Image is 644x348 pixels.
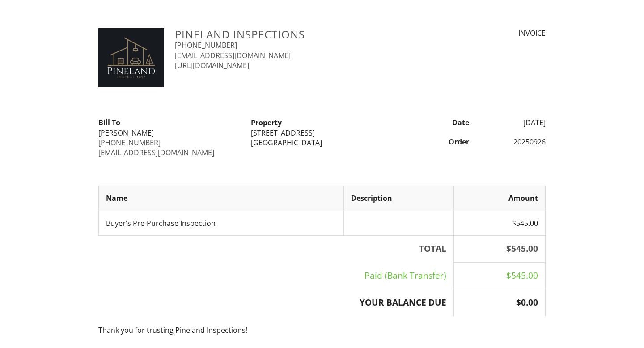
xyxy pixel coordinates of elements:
img: Original%20Logo.png [98,28,164,87]
a: [EMAIL_ADDRESS][DOMAIN_NAME] [98,148,214,157]
th: YOUR BALANCE DUE [99,289,454,316]
h3: Pineland Inspections [175,28,431,40]
th: TOTAL [99,235,454,262]
div: [GEOGRAPHIC_DATA] [251,138,393,148]
p: Thank you for trusting Pineland Inspections! [98,325,546,335]
span: Buyer's Pre-Purchase Inspection [106,218,216,228]
td: $545.00 [454,211,546,235]
th: Description [343,186,453,211]
a: [EMAIL_ADDRESS][DOMAIN_NAME] [175,51,291,60]
td: $545.00 [454,262,546,289]
div: Date [398,118,475,127]
a: [PHONE_NUMBER] [98,138,161,148]
div: INVOICE [442,28,546,38]
div: [DATE] [475,118,551,127]
a: [PHONE_NUMBER] [175,40,237,50]
strong: Bill To [98,118,120,127]
div: Order [398,137,475,147]
th: Name [99,186,344,211]
strong: Property [251,118,282,127]
td: Paid (Bank Transfer) [99,262,454,289]
div: 20250926 [475,137,551,147]
div: [PERSON_NAME] [98,128,240,138]
div: [STREET_ADDRESS] [251,128,393,138]
th: $545.00 [454,235,546,262]
th: Amount [454,186,546,211]
a: [URL][DOMAIN_NAME] [175,60,249,70]
th: $0.00 [454,289,546,316]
